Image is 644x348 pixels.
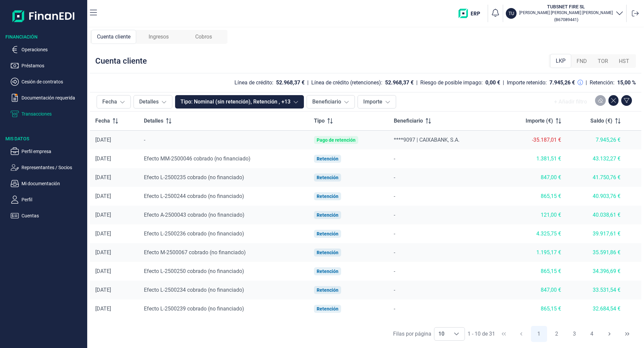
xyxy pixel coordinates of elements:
[601,326,618,342] button: Next Page
[459,9,485,18] img: erp
[531,326,547,342] button: Page 1
[21,163,85,171] p: Representantes / Socios
[97,95,131,109] button: Fecha
[394,137,460,143] span: ****9097 | CAIXABANK, S.A.
[613,55,635,68] div: HST
[181,30,226,44] div: Cobros
[314,117,325,125] span: Tipo
[503,79,504,87] div: |
[144,305,244,312] span: Efecto L-2500239 cobrado (no financiado)
[144,268,244,274] span: Efecto L-2500250 cobrado (no financiado)
[11,94,85,102] button: Documentación requerida
[317,306,338,311] div: Retención
[11,110,85,118] button: Transacciones
[95,268,133,275] div: [DATE]
[519,3,613,10] h3: TUBSNET FIRE SL
[11,46,85,54] button: Operaciones
[394,230,395,237] span: -
[566,326,582,342] button: Page 3
[144,193,244,199] span: Efecto L-2500244 cobrado (no financiado)
[394,155,395,162] span: -
[307,79,309,87] div: |
[317,137,356,143] div: Pago de retención
[394,287,395,293] span: -
[144,137,145,143] span: -
[11,62,85,70] button: Préstamos
[598,57,608,65] span: TOR
[136,30,181,44] div: Ingresos
[144,174,244,181] span: Efecto L-2500235 cobrado (no financiado)
[317,156,338,161] div: Retención
[505,137,561,143] div: -35.187,01 €
[11,196,85,204] button: Perfil
[505,268,561,275] div: 865,15 €
[97,33,130,41] span: Cuenta cliente
[394,117,423,125] span: Beneficiario
[550,54,571,68] div: LKP
[434,328,448,340] span: 10
[21,78,85,86] p: Cesión de contratos
[508,10,514,17] p: TU
[619,57,629,65] span: HST
[144,155,251,162] span: Efecto MM-2500046 cobrado (no financiado)
[394,268,395,274] span: -
[21,94,85,102] p: Documentación requerida
[394,193,395,199] span: -
[11,78,85,86] button: Cesión de contratos
[144,249,246,256] span: Efecto M-2500067 cobrado (no financiado)
[21,147,85,155] p: Perfil empresa
[519,10,613,15] p: [PERSON_NAME] [PERSON_NAME] [PERSON_NAME]
[505,193,561,200] div: 865,15 €
[572,268,621,275] div: 34.396,69 €
[554,17,578,22] small: Copiar cif
[317,287,338,293] div: Retención
[505,174,561,181] div: 847,00 €
[556,57,566,65] span: LKP
[21,110,85,118] p: Transacciones
[317,194,338,199] div: Retención
[468,331,495,337] span: 1 - 10 de 31
[572,249,621,256] div: 35.591,86 €
[505,305,561,312] div: 865,15 €
[572,212,621,218] div: 40.038,61 €
[505,287,561,293] div: 847,00 €
[394,305,395,312] span: -
[21,62,85,70] p: Préstamos
[95,56,147,66] div: Cuenta cliente
[133,95,172,109] button: Detalles
[95,287,133,293] div: [DATE]
[572,287,621,293] div: 33.531,54 €
[11,212,85,220] button: Cuentas
[311,79,382,86] div: Línea de crédito (retenciones):
[358,95,396,109] button: Importe
[448,328,465,340] div: Choose
[317,212,338,218] div: Retención
[420,79,483,86] div: Riesgo de posible impago:
[590,117,612,125] span: Saldo (€)
[572,155,621,162] div: 43.132,27 €
[505,155,561,162] div: 1.381,51 €
[385,79,414,86] div: 52.968,37 €
[317,231,338,236] div: Retención
[507,79,547,86] div: Importe retenido:
[317,269,338,274] div: Retención
[506,3,624,23] button: TUTUBSNET FIRE SL[PERSON_NAME] [PERSON_NAME] [PERSON_NAME](B67089441)
[317,250,338,255] div: Retención
[11,147,85,155] button: Perfil empresa
[416,79,418,87] div: |
[505,249,561,256] div: 1.195,17 €
[571,55,592,68] div: FND
[11,163,85,171] button: Representantes / Socios
[572,193,621,200] div: 40.903,76 €
[619,326,635,342] button: Last Page
[95,305,133,312] div: [DATE]
[548,326,565,342] button: Page 2
[584,326,600,342] button: Page 4
[394,174,395,181] span: -
[95,230,133,237] div: [DATE]
[526,117,553,125] span: Importe (€)
[144,212,245,218] span: Efecto A-2500043 cobrado (no financiado)
[549,79,575,86] div: 7.945,26 €
[91,30,136,44] div: Cuenta cliente
[21,212,85,220] p: Cuentas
